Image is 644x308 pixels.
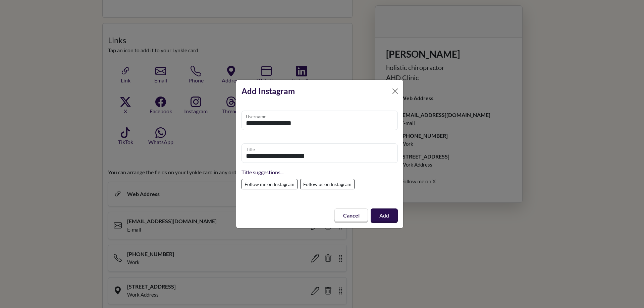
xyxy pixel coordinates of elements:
strong: Add Instagram [241,86,295,96]
button: Add [371,208,397,223]
button: Close [390,86,400,97]
label: Follow us on Instagram [300,179,355,189]
span: Title suggestions... [241,169,283,175]
button: Cancel [334,208,368,223]
label: Follow me on Instagram [241,179,298,189]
